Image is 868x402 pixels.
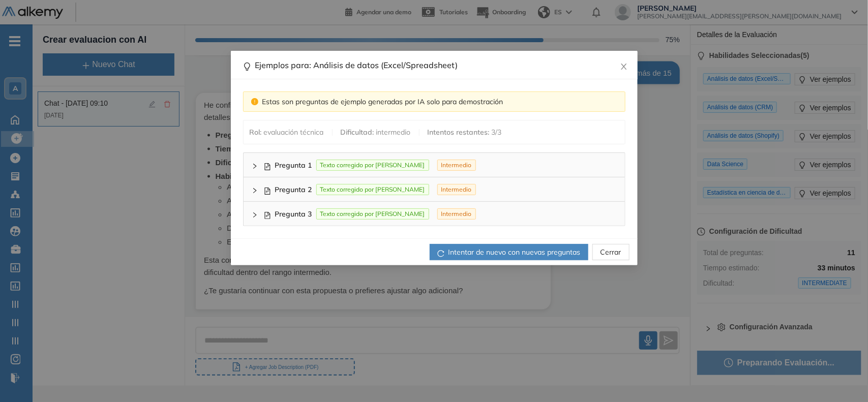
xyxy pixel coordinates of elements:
span: close [620,63,628,71]
span: Texto corregido por [PERSON_NAME] [316,184,429,195]
strong: Dificultad : [341,128,374,137]
button: Cerrar [592,244,630,260]
span: right [252,188,258,194]
span: right [252,212,258,218]
strong: Intentos restantes : [428,128,490,137]
span: Cerrar [601,246,621,258]
span: Texto corregido por [PERSON_NAME] [316,160,429,171]
strong: Pregunta 3 [275,209,312,219]
strong: Rol : [250,128,262,137]
span: Intentar de nuevo con nuevas preguntas [448,246,581,258]
span: Ejemplos para: Análisis de datos (Excel/Spreadsheet) [255,60,458,70]
span: right [252,163,258,169]
span: Texto corregido por [PERSON_NAME] [316,208,429,220]
span: file-text [264,188,271,195]
span: Intermedio [437,184,476,195]
span: reload [437,250,444,258]
span: intermedio [341,128,411,137]
span: exclamation-circle [251,98,258,105]
strong: Pregunta 2 [275,185,312,194]
span: evaluación técnica [250,128,324,137]
div: Estas son preguntas de ejemplo generadas por IA solo para demostración [262,96,617,107]
span: file-text [264,163,271,170]
span: file-text [264,212,271,219]
span: 3 / 3 [428,128,502,137]
strong: Pregunta 1 [275,161,312,170]
span: Intermedio [437,208,476,220]
span: bulb [243,63,251,71]
button: reloadIntentar de nuevo con nuevas preguntas [430,244,588,260]
button: Close [610,51,638,78]
span: Intermedio [437,160,476,171]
